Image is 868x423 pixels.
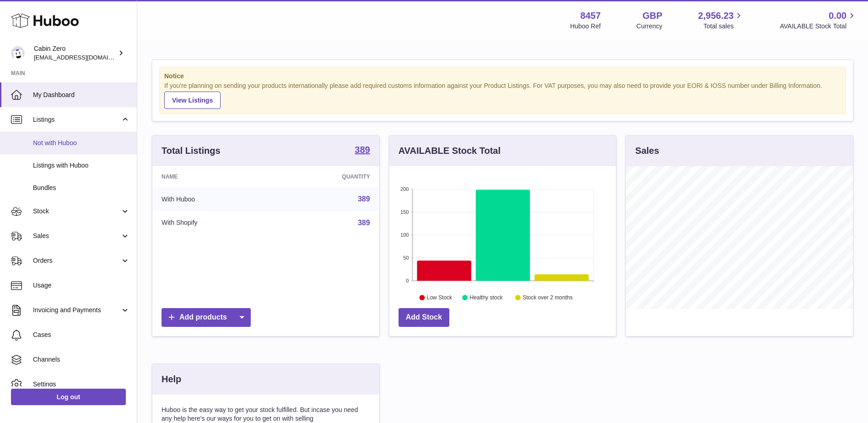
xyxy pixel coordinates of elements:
img: internalAdmin-8457@internal.huboo.com [11,46,25,60]
span: Cases [33,331,130,339]
td: With Shopify [152,211,275,235]
a: 389 [355,145,370,156]
th: Quantity [275,166,379,187]
span: Listings [33,115,120,124]
strong: 389 [355,145,370,154]
div: Cabin Zero [34,44,116,62]
span: Not with Huboo [33,139,130,147]
span: [EMAIL_ADDRESS][DOMAIN_NAME] [34,54,135,61]
span: Sales [33,232,120,240]
span: Bundles [33,184,130,192]
span: Orders [33,256,120,265]
h3: Total Listings [162,145,221,157]
span: AVAILABLE Stock Total [780,22,857,31]
div: Currency [636,22,663,31]
span: 0.00 [829,10,846,22]
text: 100 [400,232,409,238]
span: Settings [33,380,130,389]
text: Stock over 2 months [523,294,572,301]
strong: 8457 [580,10,601,22]
p: Huboo is the easy way to get your stock fulfilled. But incase you need any help here's our ways f... [162,406,370,423]
span: My Dashboard [33,91,130,99]
a: Add products [162,308,251,327]
a: 389 [358,219,370,227]
text: 200 [400,186,409,192]
a: 389 [358,195,370,203]
h3: Help [162,373,181,385]
a: 0.00 AVAILABLE Stock Total [780,10,857,31]
span: Total sales [703,22,744,31]
strong: GBP [642,10,662,22]
span: Stock [33,207,120,216]
text: 0 [406,278,409,283]
div: If you're planning on sending your products internationally please add required customs informati... [164,81,841,109]
span: Invoicing and Payments [33,306,120,315]
text: Healthy stock [469,294,503,301]
text: 50 [403,255,409,260]
td: With Huboo [152,187,275,211]
span: Listings with Huboo [33,161,130,170]
span: Usage [33,281,130,290]
h3: AVAILABLE Stock Total [399,145,501,157]
span: Channels [33,355,130,364]
text: Low Stock [427,294,453,301]
strong: Notice [164,72,841,81]
span: 2,956.23 [698,10,734,22]
div: Huboo Ref [570,22,601,31]
a: Log out [11,389,126,405]
a: Add Stock [399,308,449,327]
th: Name [152,166,275,187]
h3: Sales [635,145,659,157]
a: View Listings [164,92,221,109]
a: 2,956.23 Total sales [698,10,744,31]
text: 150 [400,209,409,215]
